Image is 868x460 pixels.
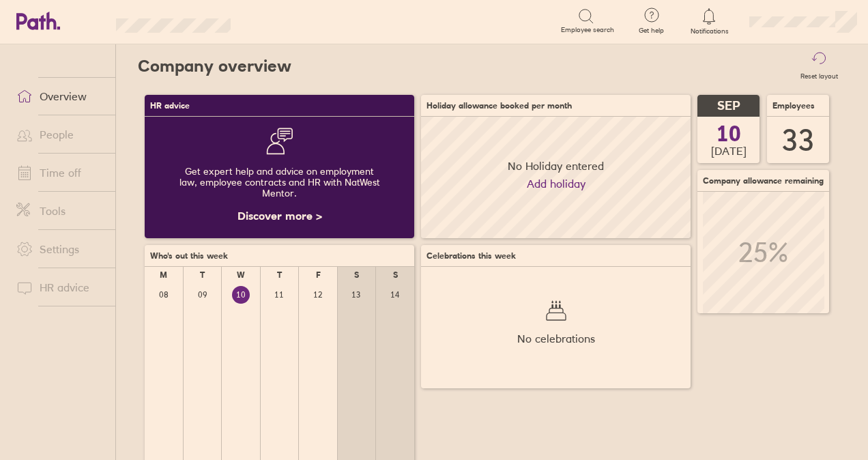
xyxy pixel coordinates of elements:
span: HR advice [150,101,190,111]
span: 10 [717,123,741,145]
label: Reset layout [792,68,846,81]
a: Notifications [687,7,732,35]
button: Reset layout [792,44,846,88]
a: Settings [5,235,115,263]
a: Discover more > [237,209,322,222]
div: T [277,270,282,280]
a: Overview [5,83,115,110]
div: 33 [782,123,815,158]
a: Tools [5,197,115,225]
span: SEP [717,99,740,113]
span: [DATE] [711,145,747,157]
div: Search [267,14,302,27]
span: Employee search [561,26,614,34]
span: No Holiday entered [508,160,604,172]
span: Holiday allowance booked per month [426,101,572,111]
div: T [200,270,205,280]
span: Get help [629,27,674,35]
div: F [316,270,321,280]
div: S [393,270,398,280]
div: Get expert help and advice on employment law, employee contracts and HR with NatWest Mentor. [156,155,403,210]
span: Company allowance remaining [703,176,824,186]
div: S [354,270,359,280]
span: Celebrations this week [426,251,516,261]
a: People [5,121,115,148]
a: HR advice [5,274,115,301]
span: No celebrations [517,332,595,345]
span: Who's out this week [150,251,228,261]
h2: Company overview [138,44,291,88]
a: Time off [5,159,115,186]
div: M [160,270,167,280]
span: Employees [772,101,815,111]
a: Add holiday [527,177,585,190]
div: W [237,270,245,280]
span: Notifications [687,27,732,35]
